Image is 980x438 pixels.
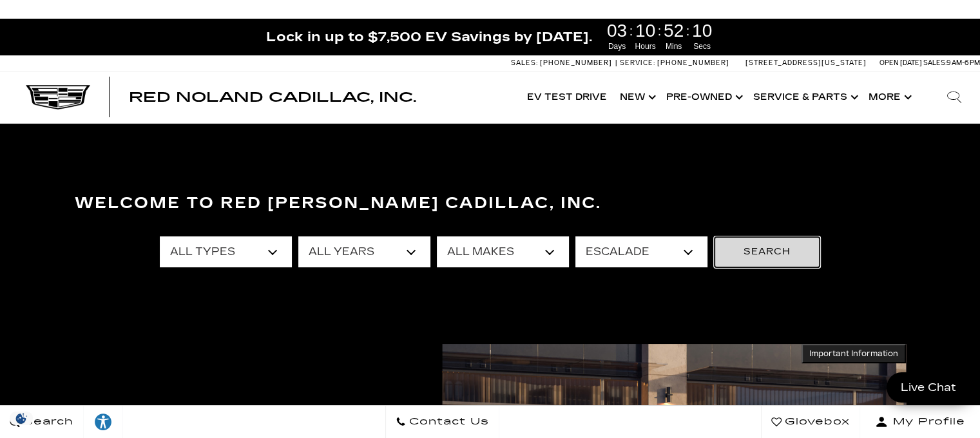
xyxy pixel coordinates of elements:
[887,372,970,403] a: Live Chat
[660,71,747,123] a: Pre-Owned
[385,406,499,438] a: Contact Us
[266,28,592,45] span: Lock in up to $7,500 EV Savings by [DATE].
[6,412,36,425] section: Click to Open Cookie Consent Modal
[809,348,898,359] span: Important Information
[605,22,629,40] span: 03
[160,236,292,267] select: Filter by type
[747,71,862,123] a: Service & Parts
[879,59,922,67] span: Open [DATE]
[298,236,430,267] select: Filter by year
[714,236,820,267] button: Search
[84,412,122,432] div: Explore your accessibility options
[802,344,906,363] button: Important Information
[75,191,906,216] h3: Welcome to Red [PERSON_NAME] Cadillac, Inc.
[888,413,965,431] span: My Profile
[782,413,850,431] span: Glovebox
[84,406,123,438] a: Explore your accessibility options
[575,236,707,267] select: Filter by model
[662,22,686,40] span: 52
[946,59,980,67] span: 9 AM-6 PM
[437,236,569,267] select: Filter by make
[690,41,715,52] span: Secs
[620,59,655,67] span: Service:
[511,59,615,66] a: Sales: [PHONE_NUMBER]
[928,71,980,123] div: Search
[862,71,916,123] button: More
[658,21,662,41] span: :
[657,59,729,67] span: [PHONE_NUMBER]
[615,59,733,66] a: Service: [PHONE_NUMBER]
[605,41,629,52] span: Days
[20,413,73,431] span: Search
[26,85,90,110] img: Cadillac Dark Logo with Cadillac White Text
[745,59,867,67] a: [STREET_ADDRESS][US_STATE]
[406,413,489,431] span: Contact Us
[860,406,980,438] button: Open user profile menu
[894,380,963,395] span: Live Chat
[129,90,416,105] span: Red Noland Cadillac, Inc.
[6,412,36,425] img: Opt-Out Icon
[511,59,538,67] span: Sales:
[633,22,658,40] span: 10
[662,41,686,52] span: Mins
[923,59,946,67] span: Sales:
[633,41,658,52] span: Hours
[690,22,715,40] span: 10
[686,21,690,41] span: :
[129,91,416,104] a: Red Noland Cadillac, Inc.
[540,59,612,67] span: [PHONE_NUMBER]
[958,25,974,41] a: Close
[613,71,660,123] a: New
[521,71,613,123] a: EV Test Drive
[761,406,860,438] a: Glovebox
[629,21,633,41] span: :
